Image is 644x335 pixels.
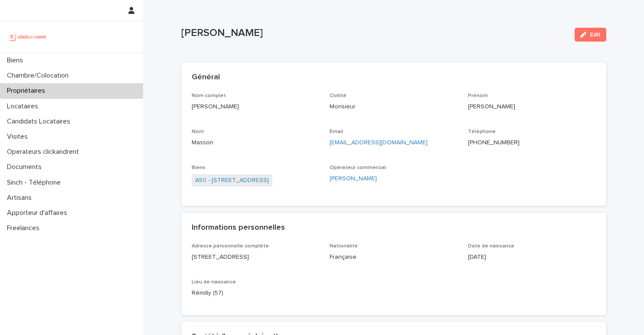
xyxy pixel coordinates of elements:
p: Documents [3,163,49,171]
a: [PERSON_NAME] [330,174,377,183]
p: Monsieur [330,102,458,111]
span: Nom [192,129,204,134]
span: Biens [192,165,206,170]
h2: Général [192,73,220,82]
p: Visites [3,133,35,141]
span: Opérateur commercial [330,165,386,170]
p: Sinch - Téléphone [3,179,68,187]
p: Locataires [3,102,45,111]
p: Biens [3,56,30,65]
ringoverc2c-number-84e06f14122c: [PHONE_NUMBER] [468,140,520,146]
span: Nom complet [192,93,226,98]
span: Email [330,129,343,134]
span: Lieu de naissance [192,280,236,285]
p: Candidats Locataires [3,117,77,126]
p: Propriétaires [3,87,52,95]
p: [DATE] [468,253,596,262]
button: Edit [575,28,606,42]
p: Masson [192,138,320,147]
p: [PERSON_NAME] [181,27,568,39]
p: Artisans [3,194,39,202]
p: Chambre/Colocation [3,72,75,80]
p: [STREET_ADDRESS] [192,253,320,262]
a: A50 - [STREET_ADDRESS] [195,176,269,185]
span: Edit [590,32,601,38]
span: Date de naissance [468,244,514,249]
p: [PERSON_NAME] [468,102,596,111]
p: Française [330,253,458,262]
ringoverc2c-84e06f14122c: Call with Ringover [468,140,520,146]
p: Operateurs clickandrent [3,148,86,156]
p: Freelances [3,224,46,232]
span: Téléphone [468,129,496,134]
a: [EMAIL_ADDRESS][DOMAIN_NAME] [330,140,428,146]
span: Prénom [468,93,488,98]
span: Civilité [330,93,347,98]
p: Rémilly (57) [192,289,320,298]
span: Nationalité [330,244,358,249]
img: UCB0brd3T0yccxBKYDjQ [7,28,49,46]
p: Apporteur d'affaires [3,209,74,217]
h2: Informations personnelles [192,223,285,233]
p: [PERSON_NAME] [192,102,320,111]
span: Adresse personnelle complète [192,244,269,249]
